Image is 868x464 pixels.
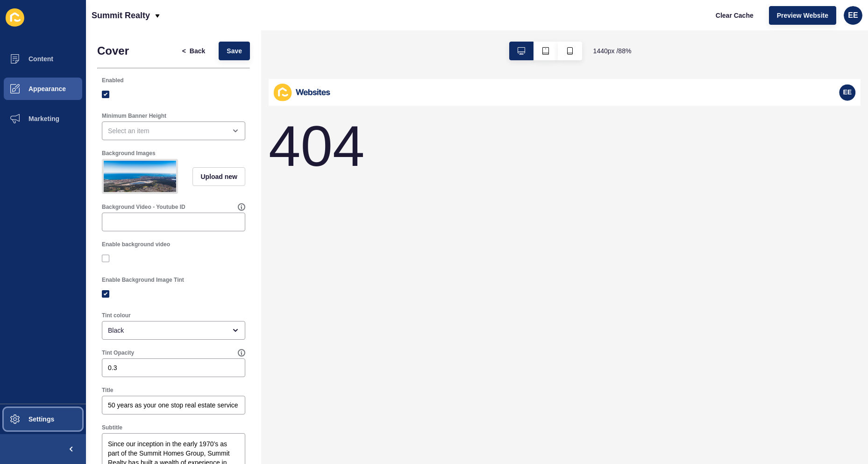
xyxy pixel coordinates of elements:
[102,112,166,120] label: Minimum Banner Height
[182,46,186,56] span: <
[192,167,245,186] button: Upload new
[102,312,131,319] label: Tint colour
[716,11,754,20] span: Clear Cache
[200,172,237,181] span: Upload new
[708,6,761,25] button: Clear Cache
[102,386,113,394] label: Title
[102,150,156,157] label: Background Images
[102,276,184,284] label: Enable Background Image Tint
[102,77,124,84] label: Enabled
[102,241,170,248] label: Enable background video
[777,11,828,20] span: Preview Website
[104,161,176,192] img: 2c4a798a8c3aa38c84ba3b35e84c03c7.jpg
[174,42,213,60] button: <Back
[97,44,129,57] h1: Cover
[219,42,250,60] button: Save
[190,46,205,56] span: Back
[102,121,245,140] div: open menu
[269,79,861,458] iframe: To enrich screen reader interactions, please activate Accessibility in Grammarly extension settings
[102,424,122,431] label: Subtitle
[102,321,245,340] div: open menu
[653,11,662,20] span: EE
[102,349,134,357] label: Tint Opacity
[848,11,858,20] span: EE
[593,46,632,56] span: 1440 px / 88 %
[102,203,185,211] label: Background Video - Youtube ID
[92,4,150,27] p: Summit Realty
[227,46,242,56] span: Save
[769,6,836,25] button: Preview Website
